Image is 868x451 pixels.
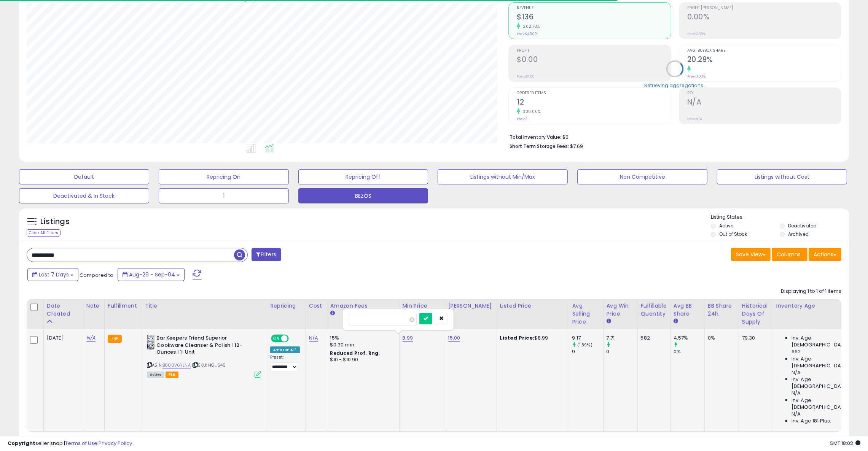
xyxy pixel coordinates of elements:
[159,188,289,203] button: 1
[607,318,611,325] small: Avg Win Price.
[145,302,264,310] div: Title
[27,229,61,237] div: Clear All Filters
[47,335,77,341] div: [DATE]
[572,335,603,341] div: 9.17
[607,335,637,341] div: 7.71
[8,440,35,447] strong: Copyright
[708,302,736,318] div: BB Share 24h.
[792,356,861,369] span: Inv. Age [DEMOGRAPHIC_DATA]:
[719,222,733,229] label: Active
[270,302,303,310] div: Repricing
[86,334,96,342] a: N/A
[330,341,393,348] div: $0.30 min
[147,335,261,377] div: ASIN:
[80,272,115,279] span: Compared to:
[47,302,80,318] div: Date Created
[298,169,428,184] button: Repricing Off
[792,348,801,355] span: 662
[403,302,442,310] div: Min Price
[607,348,637,355] div: 0
[792,411,801,418] span: N/A
[742,302,770,326] div: Historical Days Of Supply
[777,251,801,258] span: Columns
[500,334,535,341] b: Listed Price:
[830,440,860,447] span: 2025-09-12 18:02 GMT
[772,248,807,261] button: Columns
[711,214,849,221] p: Listing States:
[86,302,101,310] div: Note
[309,334,318,342] a: N/A
[792,418,831,424] span: Inv. Age 181 Plus:
[641,335,664,341] div: 582
[108,335,122,343] small: FBA
[674,318,678,325] small: Avg BB Share.
[118,268,185,281] button: Aug-29 - Sep-04
[108,302,139,310] div: Fulfillment
[674,335,704,341] div: 4.57%
[270,346,300,353] div: Amazon AI *
[641,302,667,318] div: Fulfillable Quantity
[708,335,733,341] div: 0%
[577,342,592,348] small: (1.89%)
[500,302,566,310] div: Listed Price
[448,302,494,310] div: [PERSON_NAME]
[572,348,603,355] div: 9
[288,335,300,342] span: OFF
[809,248,841,261] button: Actions
[330,335,393,341] div: 15%
[298,188,428,203] button: BEZOS
[742,335,767,341] div: 79.30
[27,268,78,281] button: Last 7 Days
[330,310,335,317] small: Amazon Fees.
[192,362,226,368] span: | SKU: HG_649
[788,231,809,237] label: Archived
[8,440,132,447] div: seller snap | |
[156,335,249,358] b: Bar Keepers Friend Superior Cookware Cleanser & Polish | 12-Ounces | 1-Unit
[166,372,178,378] span: FBA
[644,82,706,89] div: Retrieving aggregations..
[792,397,861,411] span: Inv. Age [DEMOGRAPHIC_DATA]-180:
[65,440,97,447] a: Terms of Use
[572,302,600,326] div: Avg Selling Price
[270,355,300,372] div: Preset:
[717,169,847,184] button: Listings without Cost
[792,376,861,390] span: Inv. Age [DEMOGRAPHIC_DATA]:
[781,288,841,295] div: Displaying 1 to 1 of 1 items
[272,335,281,342] span: ON
[129,271,175,278] span: Aug-29 - Sep-04
[403,334,413,342] a: 8.99
[39,271,69,278] span: Last 7 Days
[674,302,701,318] div: Avg BB Share
[19,169,149,184] button: Default
[731,248,771,261] button: Save View
[674,348,704,355] div: 0%
[252,248,281,261] button: Filters
[19,188,149,203] button: Deactivated & In Stock
[792,369,801,376] span: N/A
[577,169,707,184] button: Non Competitive
[792,335,861,348] span: Inv. Age [DEMOGRAPHIC_DATA]:
[330,357,393,363] div: $10 - $10.90
[147,372,164,378] span: All listings currently available for purchase on Amazon
[40,216,70,227] h5: Listings
[99,440,132,447] a: Privacy Policy
[607,302,634,318] div: Avg Win Price
[788,222,817,229] label: Deactivated
[330,302,396,310] div: Amazon Fees
[330,350,380,356] b: Reduced Prof. Rng.
[776,302,864,310] div: Inventory Age
[159,169,289,184] button: Repricing On
[309,302,324,310] div: Cost
[162,362,191,368] a: B000V6YLNA
[500,335,563,341] div: $8.99
[792,390,801,397] span: N/A
[719,231,747,237] label: Out of Stock
[438,169,568,184] button: Listings without Min/Max
[448,334,460,342] a: 15.00
[147,335,154,350] img: 51kY+eaq0vL._SL40_.jpg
